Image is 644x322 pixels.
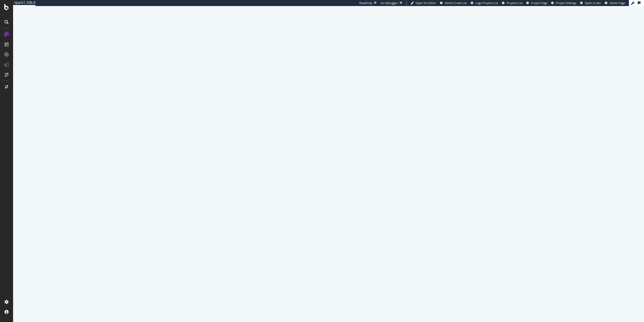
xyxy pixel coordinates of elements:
[359,1,373,5] div: ReadOnly:
[380,1,398,5] div: Viz Debugger:
[310,151,347,169] div: animation
[502,1,522,5] a: Projects List
[526,1,547,5] a: Project Page
[605,1,625,5] a: Admin Page
[440,1,467,5] a: Admin Crawl List
[580,1,601,5] a: Open in dev
[411,1,436,5] a: Open Viz Editor
[556,1,576,5] span: Project Settings
[531,1,547,5] span: Project Page
[475,1,498,5] span: Logs Projects List
[416,1,436,5] span: Open Viz Editor
[471,1,498,5] a: Logs Projects List
[551,1,576,5] a: Project Settings
[445,1,467,5] span: Admin Crawl List
[507,1,522,5] span: Projects List
[610,1,625,5] span: Admin Page
[585,1,601,5] span: Open in dev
